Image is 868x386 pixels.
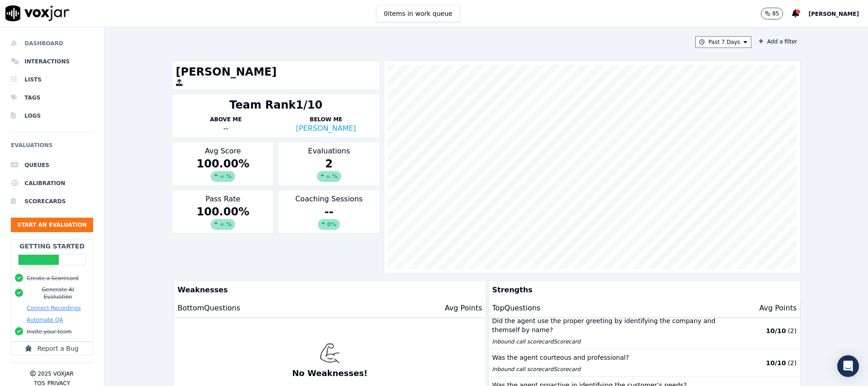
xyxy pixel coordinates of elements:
p: Inbound call scorecard Scorecard [492,338,721,345]
button: 85 [761,8,783,19]
p: Avg Points [759,303,797,314]
div: 2 [282,157,376,182]
a: Logs [11,107,93,125]
p: ( 2 ) [788,358,797,367]
a: Queues [11,156,93,174]
button: Past 7 Days [695,36,751,48]
button: 0items in work queue [376,5,460,22]
button: Generate AI Evaluation [27,286,89,300]
p: Above Me [176,116,276,123]
div: ∞ % [211,171,235,182]
img: voxjar logo [5,5,70,21]
p: 10 / 10 [766,326,786,335]
button: Create a Scorecard [27,275,79,282]
button: Was the agent courteous and professional? Inbound call scorecardScorecard 10/10 (2) [489,349,801,377]
h6: Evaluations [11,140,93,156]
p: Top Questions [492,303,541,314]
p: No Weaknesses! [292,367,368,380]
span: [PERSON_NAME] [808,11,859,17]
p: Strengths [489,281,797,299]
a: Dashboard [11,34,93,52]
p: 10 / 10 [766,358,786,367]
p: Weaknesses [174,281,482,299]
div: ∞ % [317,171,341,182]
p: ( 2 ) [788,326,797,335]
button: Report a Bug [11,342,93,355]
p: Avg Points [445,303,482,314]
p: Inbound call scorecard Scorecard [492,366,721,373]
div: Coaching Sessions [278,190,380,234]
div: -- [282,205,376,230]
img: muscle [320,343,340,363]
p: Was the agent courteous and professional? [492,353,721,362]
div: 0% [318,219,340,230]
div: -- [176,123,276,134]
div: Pass Rate [172,190,274,234]
div: Team Rank 1/10 [230,98,323,112]
p: Did the agent use the proper greeting by identifying the company and themself by name? [492,316,721,334]
button: Automate QA [27,316,63,324]
div: 100.00 % [176,205,270,230]
div: 100.00 % [176,157,270,182]
p: 2025 Voxjar [38,370,73,377]
button: Did the agent use the proper greeting by identifying the company and themself by name? Inbound ca... [489,313,801,349]
a: Interactions [11,52,93,71]
div: Avg Score [172,142,274,186]
a: Tags [11,89,93,107]
a: Calibration [11,174,93,192]
a: Scorecards [11,192,93,210]
p: Below Me [276,116,376,123]
div: Open Intercom Messenger [837,355,859,377]
button: Add a filter [755,36,801,47]
div: ∞ % [211,219,235,230]
button: Connect Recordings [27,305,81,312]
p: 85 [772,10,779,17]
button: [PERSON_NAME] [808,8,868,19]
div: Evaluations [278,142,380,186]
button: Invite your team [27,328,71,335]
a: Lists [11,71,93,89]
h2: Getting Started [19,242,85,251]
p: Bottom Questions [178,303,241,314]
button: Start an Evaluation [11,218,93,232]
button: 85 [761,8,792,19]
h1: [PERSON_NAME] [176,65,376,79]
a: [PERSON_NAME] [296,124,356,133]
